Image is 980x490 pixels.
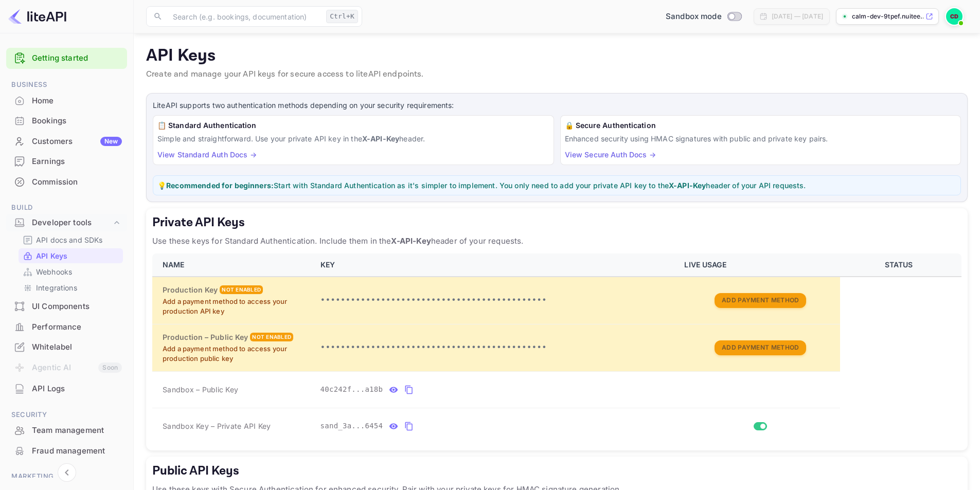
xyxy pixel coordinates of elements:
strong: Recommended for beginners: [166,181,274,190]
a: View Standard Auth Docs → [157,150,257,159]
h6: Production – Public Key [163,332,248,343]
a: API Keys [23,250,119,261]
p: 💡 Start with Standard Authentication as it's simpler to implement. You only need to add your priv... [157,180,956,191]
a: Add Payment Method [715,295,806,304]
p: API docs and SDKs [36,234,103,245]
p: Integrations [36,282,77,293]
div: API Logs [32,383,122,395]
div: Bookings [6,111,127,131]
h6: Production Key [163,284,218,296]
a: Integrations [23,282,119,293]
span: 40c242f...a18b [320,384,383,395]
p: API Keys [146,46,968,66]
a: Performance [6,317,127,336]
p: Add a payment method to access your production public key [163,344,308,364]
div: Home [32,95,122,107]
strong: X-API-Key [391,236,431,246]
div: [DATE] — [DATE] [772,12,823,21]
div: Developer tools [32,217,112,229]
div: Customers [32,136,122,148]
div: Switch to Production mode [662,11,745,23]
img: LiteAPI logo [8,8,66,25]
button: Add Payment Method [715,293,806,308]
span: Sandbox mode [666,11,722,23]
input: Search (e.g. bookings, documentation) [167,6,322,27]
div: Not enabled [220,285,263,294]
p: Webhooks [36,266,72,277]
span: Sandbox Key – Private API Key [163,422,271,430]
div: Home [6,91,127,111]
div: Commission [6,172,127,192]
h6: 🔒 Secure Authentication [565,120,957,131]
a: View Secure Auth Docs → [565,150,656,159]
div: UI Components [32,301,122,313]
a: CustomersNew [6,132,127,151]
div: Bookings [32,115,122,127]
p: API Keys [36,250,67,261]
a: Add Payment Method [715,342,806,351]
th: KEY [314,253,679,277]
h5: Private API Keys [152,214,961,231]
div: API Logs [6,379,127,399]
p: Add a payment method to access your production API key [163,297,308,317]
a: API docs and SDKs [23,234,119,245]
div: Performance [32,321,122,333]
button: Add Payment Method [715,340,806,355]
span: Build [6,202,127,213]
a: UI Components [6,297,127,316]
a: Whitelabel [6,337,127,356]
div: UI Components [6,297,127,317]
a: Home [6,91,127,110]
div: Earnings [6,152,127,172]
div: New [100,137,122,146]
p: ••••••••••••••••••••••••••••••••••••••••••••• [320,294,672,306]
span: Business [6,79,127,90]
p: Create and manage your API keys for secure access to liteAPI endpoints. [146,68,968,81]
p: Simple and straightforward. Use your private API key in the header. [157,133,549,144]
div: Fraud management [32,445,122,457]
div: Webhooks [19,264,123,279]
p: calm-dev-9tpef.nuitee.... [852,12,923,21]
div: Team management [32,425,122,437]
span: Sandbox – Public Key [163,384,238,395]
div: Team management [6,421,127,441]
img: Calm Dev [946,8,963,25]
div: Not enabled [250,333,293,341]
div: API Keys [19,248,123,263]
div: Whitelabel [6,337,127,357]
a: Getting started [32,52,122,64]
a: Team management [6,421,127,440]
h6: 📋 Standard Authentication [157,120,549,131]
div: CustomersNew [6,132,127,152]
p: LiteAPI supports two authentication methods depending on your security requirements: [153,100,961,111]
th: NAME [152,253,314,277]
table: private api keys table [152,253,961,444]
p: Use these keys for Standard Authentication. Include them in the header of your requests. [152,235,961,247]
strong: X-API-Key [362,134,399,143]
span: Marketing [6,471,127,482]
p: ••••••••••••••••••••••••••••••••••••••••••••• [320,341,672,354]
div: Earnings [32,156,122,168]
div: Performance [6,317,127,337]
div: Ctrl+K [326,10,358,23]
div: Developer tools [6,214,127,232]
div: Integrations [19,280,123,295]
a: Commission [6,172,127,191]
a: Fraud management [6,441,127,460]
div: Fraud management [6,441,127,461]
th: STATUS [840,253,961,277]
span: Security [6,409,127,421]
div: Commission [32,176,122,188]
strong: X-API-Key [669,181,706,190]
a: Bookings [6,111,127,130]
a: Webhooks [23,266,119,277]
div: Whitelabel [32,341,122,353]
a: API Logs [6,379,127,398]
h5: Public API Keys [152,463,961,479]
button: Collapse navigation [58,463,76,482]
div: Getting started [6,48,127,69]
span: sand_3a...6454 [320,421,383,431]
p: Enhanced security using HMAC signatures with public and private key pairs. [565,133,957,144]
a: Earnings [6,152,127,171]
th: LIVE USAGE [678,253,840,277]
